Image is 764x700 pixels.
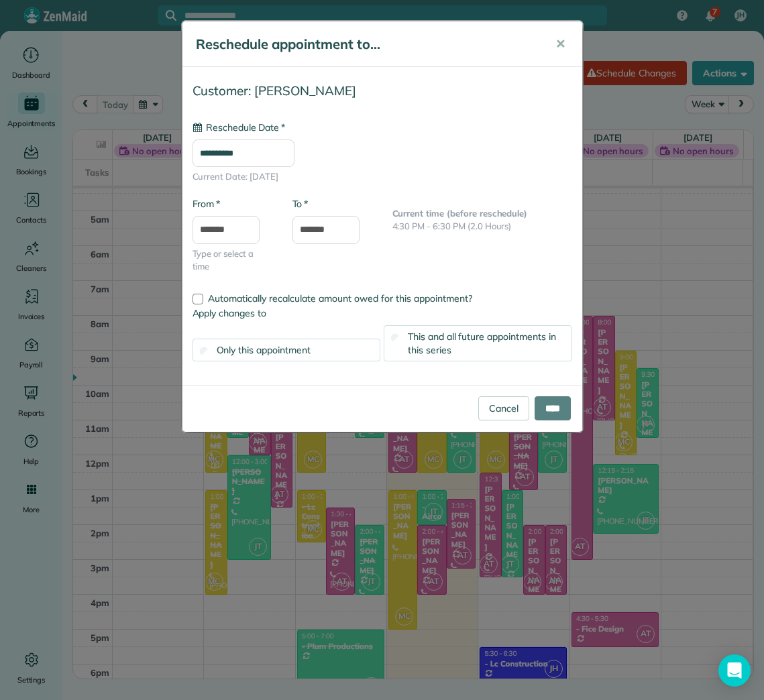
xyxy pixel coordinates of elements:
[408,331,556,356] span: This and all future appointments in this series
[718,654,751,687] div: Open Intercom Messenger
[217,344,311,356] span: Only this appointment
[555,36,565,52] span: ✕
[392,208,528,219] b: Current time (before reschedule)
[199,347,208,355] input: Only this appointment
[478,396,529,420] a: Cancel
[193,170,572,184] span: Current Date: [DATE]
[193,197,220,211] label: From
[391,333,400,342] input: This and all future appointments in this series
[292,197,308,211] label: To
[392,220,572,233] p: 4:30 PM - 6:30 PM (2.0 Hours)
[193,247,272,274] span: Type or select a time
[193,121,285,134] label: Reschedule Date
[193,84,572,98] h4: Customer: [PERSON_NAME]
[193,306,572,320] label: Apply changes to
[196,35,537,54] h5: Reschedule appointment to...
[208,292,472,304] span: Automatically recalculate amount owed for this appointment?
